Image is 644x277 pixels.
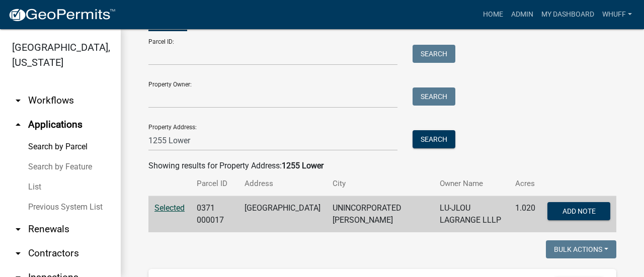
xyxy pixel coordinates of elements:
i: arrow_drop_down [12,95,24,107]
th: Address [238,172,327,196]
td: LU-JLOU LAGRANGE LLLP [434,196,509,233]
button: Search [413,130,455,148]
a: Home [479,5,507,24]
button: Search [413,87,455,106]
th: Parcel ID [191,172,238,196]
th: City [327,172,434,196]
td: 1.020 [509,196,541,233]
button: Add Note [547,202,610,220]
a: My Dashboard [537,5,598,24]
i: arrow_drop_down [12,223,24,235]
a: Admin [507,5,537,24]
button: Search [413,45,455,63]
th: Acres [509,172,541,196]
i: arrow_drop_down [12,247,24,259]
td: UNINCORPORATED [PERSON_NAME] [327,196,434,233]
div: Showing results for Property Address: [148,160,616,172]
strong: 1255 Lower [282,161,324,170]
td: 0371 000017 [191,196,238,233]
i: arrow_drop_up [12,119,24,131]
a: Selected [154,203,185,213]
button: Bulk Actions [546,240,616,258]
th: Owner Name [434,172,509,196]
span: Add Note [562,207,595,215]
td: [GEOGRAPHIC_DATA] [238,196,327,233]
a: whuff [598,5,636,24]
